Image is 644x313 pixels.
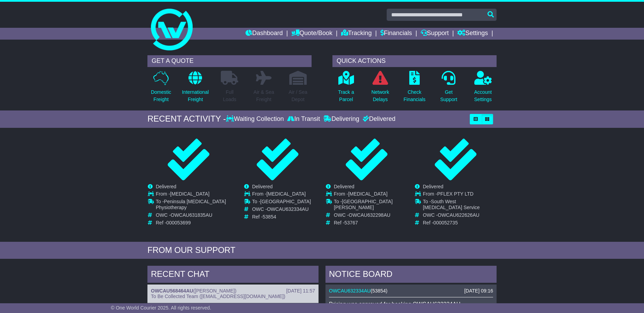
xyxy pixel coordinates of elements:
a: Dashboard [245,28,283,40]
span: [GEOGRAPHIC_DATA][PERSON_NAME] [334,199,393,210]
td: Ref - [156,220,229,226]
p: Account Settings [474,89,492,103]
a: Support [421,28,449,40]
a: NetworkDelays [371,71,389,107]
span: [MEDICAL_DATA] [170,191,209,197]
p: Pricing was approved for booking OWCAU632334AU. [329,301,493,307]
div: NOTICE BOARD [325,266,497,285]
a: DomesticFreight [151,71,171,107]
a: Financials [380,28,412,40]
span: Delivered [423,184,443,189]
div: Waiting Collection [226,115,285,123]
a: GetSupport [440,71,458,107]
td: OWC - [334,212,407,220]
span: PFLEX PTY LTD [437,191,474,197]
p: Full Loads [221,89,238,103]
td: OWC - [252,206,311,214]
a: Tracking [341,28,372,40]
span: [MEDICAL_DATA] [348,191,387,197]
td: OWC - [156,212,229,220]
span: To Be Collected Team ([EMAIL_ADDRESS][DOMAIN_NAME]) [151,294,285,299]
p: Network Delays [371,89,389,103]
div: QUICK ACTIONS [332,55,497,67]
span: OWCAU622626AU [438,212,480,218]
span: Delivered [156,184,176,189]
span: [MEDICAL_DATA] [266,191,306,197]
div: ( ) [151,288,315,294]
p: Track a Parcel [338,89,354,103]
div: FROM OUR SUPPORT [147,245,497,255]
span: 000052735 [433,220,458,225]
span: [PERSON_NAME] [195,288,235,294]
td: To - [252,199,311,206]
span: 000053699 [166,220,191,225]
td: To - [334,199,407,212]
div: In Transit [285,115,322,123]
td: From - [252,191,311,199]
a: Quote/Book [291,28,332,40]
span: 53854 [372,288,386,294]
div: [DATE] 09:16 [464,288,493,294]
td: To - [156,199,229,212]
td: Ref - [334,220,407,226]
div: GET A QUOTE [147,55,312,67]
p: International Freight [182,89,209,103]
p: Get Support [440,89,457,103]
td: From - [156,191,229,199]
span: © One World Courier 2025. All rights reserved. [111,305,211,311]
p: Air / Sea Depot [289,89,307,103]
span: Delivered [252,184,273,189]
td: To - [423,199,496,212]
td: OWC - [423,212,496,220]
a: AccountSettings [474,71,492,107]
span: 53854 [263,214,276,220]
td: From - [334,191,407,199]
p: Domestic Freight [151,89,171,103]
a: CheckFinancials [403,71,426,107]
a: OWCAU568464AU [151,288,193,294]
p: Air & Sea Freight [253,89,274,103]
a: Track aParcel [338,71,354,107]
a: InternationalFreight [182,71,209,107]
div: Delivered [361,115,395,123]
span: OWCAU632334AU [267,206,309,212]
span: Peninsula [MEDICAL_DATA] Physiotherapy [156,199,226,210]
div: [DATE] 11:57 [286,288,315,294]
p: Check Financials [404,89,426,103]
div: RECENT ACTIVITY - [147,114,226,124]
td: Ref - [252,214,311,220]
div: ( ) [329,288,493,294]
div: RECENT CHAT [147,266,319,285]
td: From - [423,191,496,199]
span: Delivered [334,184,354,189]
span: South West [MEDICAL_DATA] Service [423,199,480,210]
span: 53767 [344,220,358,225]
td: Ref - [423,220,496,226]
a: Settings [457,28,488,40]
div: Delivering [322,115,361,123]
span: OWCAU631835AU [171,212,212,218]
span: OWCAU632298AU [349,212,391,218]
a: OWCAU632334AU [329,288,371,294]
span: [GEOGRAPHIC_DATA] [260,199,311,204]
